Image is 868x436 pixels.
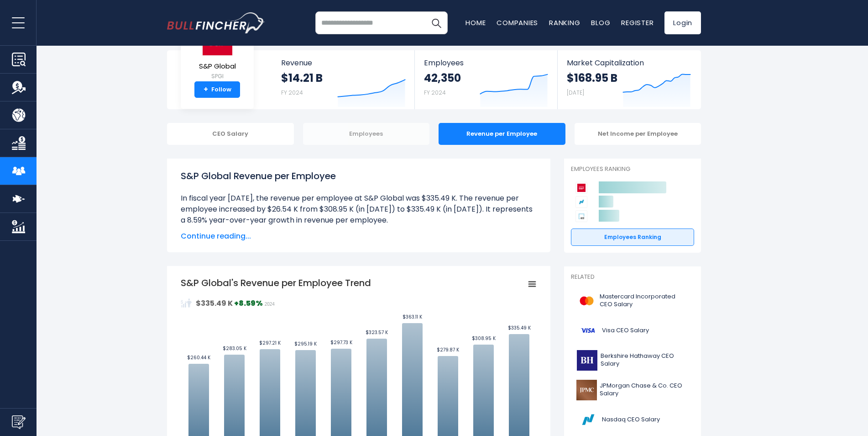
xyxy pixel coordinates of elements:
[167,12,265,33] img: bullfincher logo
[576,320,599,341] img: V logo
[424,89,446,96] small: FY 2024
[465,18,486,27] a: Home
[602,327,649,335] span: Visa CEO Salary
[425,11,448,34] button: Search
[403,314,423,320] text: $363.11 K
[424,58,548,67] span: Employees
[602,416,660,424] span: Nasdaq CEO Salary
[234,298,263,308] strong: +8.59%
[575,182,587,194] img: S&P Global competitors logo
[199,25,236,82] a: S&P Global SPGI
[575,123,701,145] div: Net Income per Employee
[281,89,303,96] small: FY 2024
[497,18,538,27] a: Companies
[571,229,694,246] a: Employees Ranking
[167,123,294,145] div: CEO Salary
[294,340,317,347] text: $295.19 K
[472,335,496,342] text: $308.95 K
[187,354,211,361] text: $260.44 K
[437,346,460,353] text: $279.87 K
[167,12,265,33] a: Go to homepage
[424,71,461,85] strong: 42,350
[576,350,598,371] img: BRK-B logo
[199,72,236,80] small: SPGI
[567,89,584,96] small: [DATE]
[265,302,275,307] span: 2024
[194,81,240,98] a: +Follow
[571,348,694,373] a: Berkshire Hathaway CEO Salary
[281,71,323,85] strong: $14.21 B
[571,288,694,314] a: Mastercard Incorporated CEO Salary
[600,382,689,398] span: JPMorgan Chase & Co. CEO Salary
[415,50,557,109] a: Employees 42,350 FY 2024
[181,169,537,183] h1: S&P Global Revenue per Employee
[181,231,537,242] span: Continue reading...
[576,291,597,311] img: MA logo
[621,18,654,27] a: Register
[567,71,617,85] strong: $168.95 B
[303,123,430,145] div: Employees
[439,123,565,145] div: Revenue per Employee
[575,196,587,208] img: Nasdaq competitors logo
[664,11,701,34] a: Login
[591,18,610,27] a: Blog
[199,63,236,70] span: S&P Global
[601,352,689,368] span: Berkshire Hathaway CEO Salary
[567,58,691,67] span: Market Capitalization
[223,345,247,352] text: $283.05 K
[181,193,537,226] li: In fiscal year [DATE], the revenue per employee at S&P Global was $335.49 K. The revenue per empl...
[600,293,689,308] span: Mastercard Incorporated CEO Salary
[575,210,587,222] img: Intercontinental Exchange competitors logo
[366,329,388,336] text: $323.57 K
[549,18,580,27] a: Ranking
[281,58,406,67] span: Revenue
[571,407,694,432] a: Nasdaq CEO Salary
[571,273,694,281] p: Related
[259,340,281,346] text: $297.21 K
[196,298,233,308] strong: $335.49 K
[181,276,371,289] tspan: S&P Global's Revenue per Employee Trend
[571,165,694,173] p: Employees Ranking
[272,50,415,109] a: Revenue $14.21 B FY 2024
[558,50,700,109] a: Market Capitalization $168.95 B [DATE]
[576,380,597,400] img: JPM logo
[508,324,531,331] text: $335.49 K
[181,298,192,308] img: RevenuePerEmployee.svg
[571,378,694,403] a: JPMorgan Chase & Co. CEO Salary
[576,409,599,430] img: NDAQ logo
[204,85,208,94] strong: +
[571,318,694,343] a: Visa CEO Salary
[330,339,353,346] text: $297.73 K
